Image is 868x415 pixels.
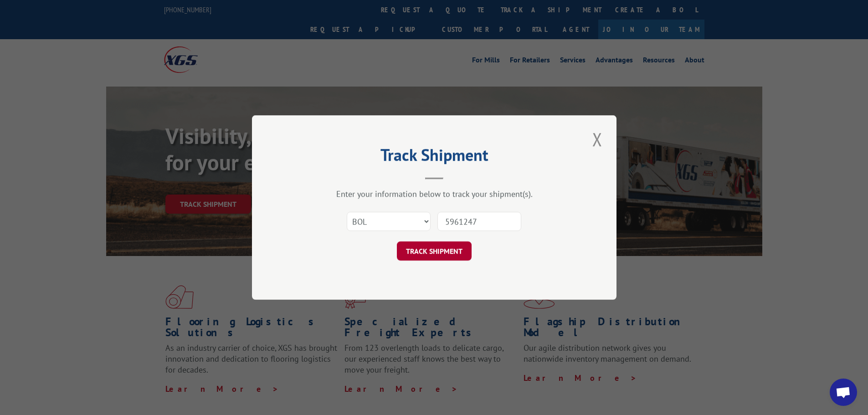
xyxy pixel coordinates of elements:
a: Open chat [830,379,857,406]
div: Enter your information below to track your shipment(s). [298,189,571,199]
input: Number(s) [437,212,521,231]
h2: Track Shipment [298,149,571,166]
button: TRACK SHIPMENT [397,241,472,261]
button: Close modal [590,127,605,152]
